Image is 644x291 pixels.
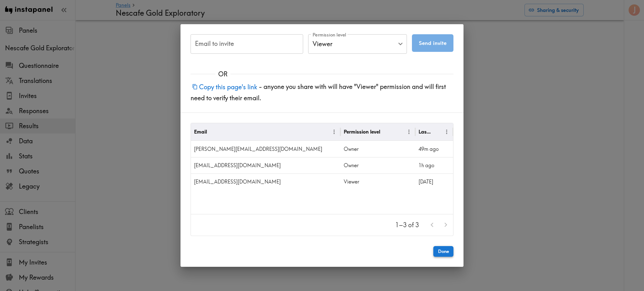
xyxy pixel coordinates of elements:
button: Menu [329,127,339,137]
p: 1–3 of 3 [395,221,419,229]
div: Viewer [341,173,415,190]
div: alessia.calcabrini@ogilvy.com [191,173,341,190]
span: OR [215,70,230,79]
div: chau.dang@ogilvy.com [191,141,341,157]
div: Last Viewed [419,129,432,135]
button: Menu [404,127,414,137]
button: Menu [442,127,452,137]
span: 1h ago [419,162,434,168]
span: 49m ago [419,146,439,152]
div: jordan.buck@ogilvy.com [191,157,341,173]
button: Copy this page's link [191,80,259,94]
div: Viewer [308,34,407,54]
button: Sort [432,127,442,137]
div: Owner [341,141,415,157]
button: Send invite [412,34,453,52]
button: Sort [208,127,217,137]
label: Permission level [313,31,346,38]
div: - anyone you share with will have "Viewer" permission and will first need to verify their email. [180,79,464,113]
span: [DATE] [419,178,433,185]
button: Sort [381,127,391,137]
div: Email [194,129,207,135]
div: Permission level [344,129,380,135]
button: Done [433,246,453,257]
div: Owner [341,157,415,173]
